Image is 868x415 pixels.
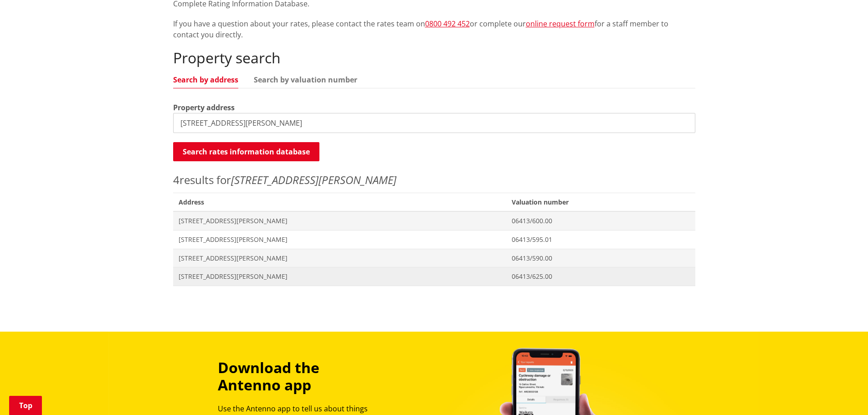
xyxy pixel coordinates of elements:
[512,216,689,225] span: 06413/600.00
[526,19,595,29] a: online request form
[218,359,383,394] h3: Download the Antenno app
[179,254,501,263] span: [STREET_ADDRESS][PERSON_NAME]
[173,76,238,83] a: Search by address
[173,172,695,188] p: results for
[512,254,689,263] span: 06413/590.00
[173,102,235,113] label: Property address
[425,19,470,29] a: 0800 492 452
[173,249,695,267] a: [STREET_ADDRESS][PERSON_NAME] 06413/590.00
[173,267,695,286] a: [STREET_ADDRESS][PERSON_NAME] 06413/625.00
[506,193,695,211] span: Valuation number
[826,377,859,410] iframe: Messenger Launcher
[512,272,689,281] span: 06413/625.00
[173,142,319,161] button: Search rates information database
[173,230,695,249] a: [STREET_ADDRESS][PERSON_NAME] 06413/595.01
[231,172,396,187] em: [STREET_ADDRESS][PERSON_NAME]
[179,216,501,225] span: [STREET_ADDRESS][PERSON_NAME]
[173,113,695,133] input: e.g. Duke Street NGARUAWAHIA
[512,235,689,244] span: 06413/595.01
[173,211,695,230] a: [STREET_ADDRESS][PERSON_NAME] 06413/600.00
[254,76,357,83] a: Search by valuation number
[173,49,695,67] h2: Property search
[9,396,42,415] a: Top
[173,18,695,40] p: If you have a question about your rates, please contact the rates team on or complete our for a s...
[179,235,501,244] span: [STREET_ADDRESS][PERSON_NAME]
[179,272,501,281] span: [STREET_ADDRESS][PERSON_NAME]
[173,172,180,187] span: 4
[173,193,507,211] span: Address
